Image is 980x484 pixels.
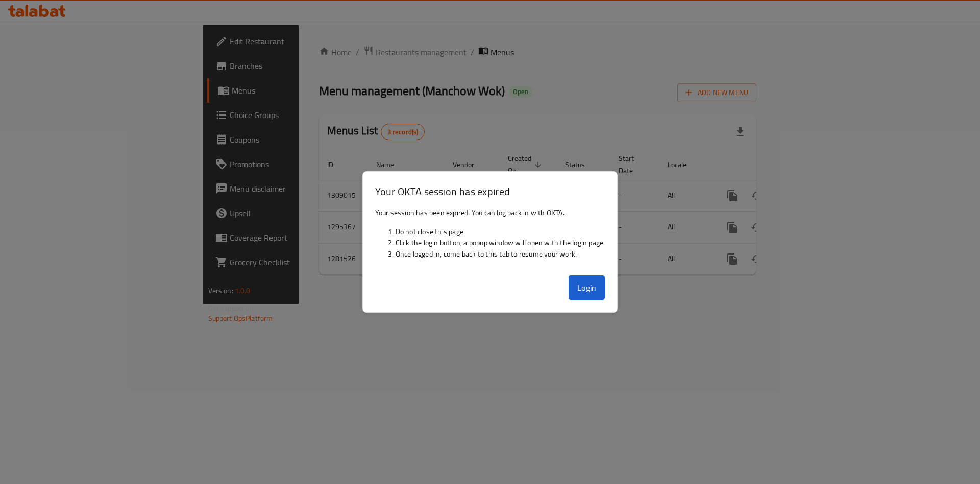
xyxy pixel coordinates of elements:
[363,203,618,271] div: Your session has been expired. You can log back in with OKTA.
[375,184,605,199] h3: Your OKTA session has expired
[569,275,605,300] button: Login
[396,248,605,260] li: Once logged in, come back to this tab to resume your work.
[396,237,605,248] li: Click the login button, a popup window will open with the login page.
[396,226,605,237] li: Do not close this page.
